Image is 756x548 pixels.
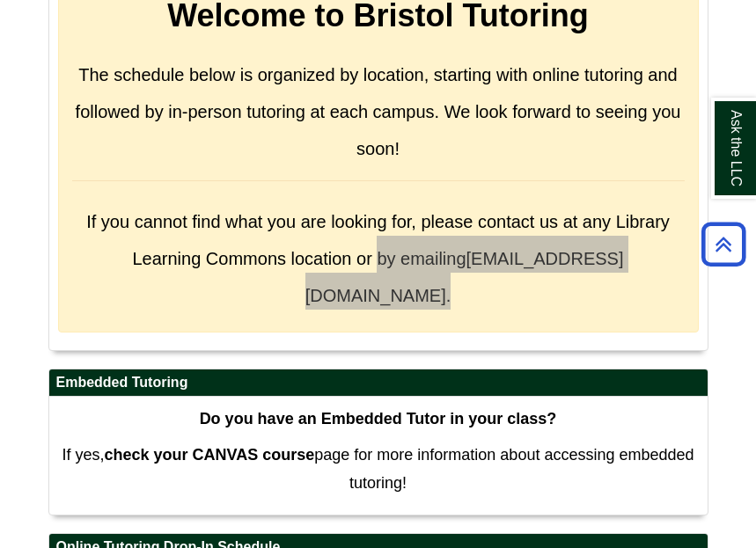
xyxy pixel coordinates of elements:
[105,446,315,464] strong: check your CANVAS course
[62,446,694,492] span: If yes, page for more information about accessing embedded tutoring!
[305,249,624,305] a: [EMAIL_ADDRESS][DOMAIN_NAME]
[76,65,681,158] span: The schedule below is organized by location, starting with online tutoring and followed by in-per...
[86,212,670,305] span: If you cannot find what you are looking for, please contact us at any Library Learning Commons lo...
[49,369,708,397] h2: Embedded Tutoring
[695,232,752,256] a: Back to Top
[200,410,557,427] strong: Do you have an Embedded Tutor in your class?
